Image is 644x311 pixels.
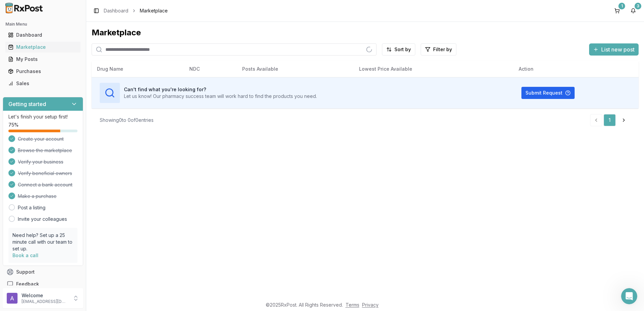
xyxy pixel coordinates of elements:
[5,22,80,27] h2: Main Menu
[601,45,635,54] span: List new post
[5,77,80,90] a: Sales
[618,3,625,9] div: 1
[628,5,639,16] button: 3
[18,136,64,142] span: Create your account
[8,68,78,75] div: Purchases
[513,61,639,77] th: Action
[8,80,78,87] div: Sales
[3,66,83,77] button: Purchases
[421,43,456,56] button: Filter by
[5,53,80,65] a: My Posts
[3,78,83,89] button: Sales
[140,7,168,14] span: Marketplace
[22,299,68,304] p: [EMAIL_ADDRESS][DOMAIN_NAME]
[12,232,73,252] p: Need help? Set up a 25 minute call with our team to set up.
[394,46,411,53] span: Sort by
[100,117,154,124] div: Showing 0 to 0 of 0 entries
[3,3,46,13] img: RxPost Logo
[5,29,80,41] a: Dashboard
[92,61,184,77] th: Drug Name
[18,147,72,154] span: Browse the marketplace
[184,61,237,77] th: NDC
[22,292,68,299] p: Welcome
[8,32,78,38] div: Dashboard
[18,181,72,188] span: Connect a bank account
[18,159,63,165] span: Verify your business
[3,42,83,53] button: Marketplace
[362,302,379,308] a: Privacy
[8,122,19,128] span: 75 %
[635,3,641,9] div: 3
[12,252,38,258] a: Book a call
[433,46,452,53] span: Filter by
[521,87,575,99] button: Submit Request
[621,288,637,304] iframe: Intercom live chat
[18,193,57,200] span: Make a purchase
[7,293,18,304] img: User avatar
[18,204,45,211] a: Post a listing
[8,44,78,50] div: Marketplace
[612,5,622,16] button: 1
[237,61,354,77] th: Posts Available
[3,30,83,40] button: Dashboard
[124,93,317,100] p: Let us know! Our pharmacy success team will work hard to find the products you need.
[346,302,359,308] a: Terms
[104,7,128,14] a: Dashboard
[5,41,80,53] a: Marketplace
[104,7,168,14] nav: breadcrumb
[382,43,415,56] button: Sort by
[354,61,513,77] th: Lowest Price Available
[604,114,616,126] a: 1
[16,281,39,287] span: Feedback
[8,56,78,63] div: My Posts
[617,114,631,126] a: Go to next page
[3,266,83,278] button: Support
[124,86,317,93] h3: Can't find what you're looking for?
[590,114,631,126] nav: pagination
[3,54,83,65] button: My Posts
[589,47,639,54] a: List new post
[18,170,72,177] span: Verify beneficial owners
[8,113,77,120] p: Let's finish your setup first!
[5,65,80,77] a: Purchases
[92,27,639,38] div: Marketplace
[589,43,639,56] button: List new post
[8,100,46,108] h3: Getting started
[3,278,83,290] button: Feedback
[18,216,67,222] a: Invite your colleagues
